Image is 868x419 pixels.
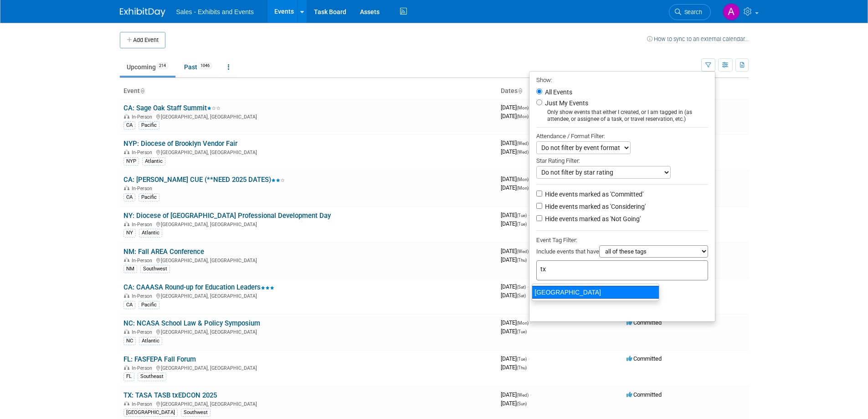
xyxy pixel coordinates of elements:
[517,393,529,398] span: (Wed)
[177,58,219,76] a: Past1046
[123,355,196,363] a: FL: FASFEPA Fall Forum
[627,391,662,398] span: Committed
[123,328,493,335] div: [GEOGRAPHIC_DATA], [GEOGRAPHIC_DATA]
[517,357,527,362] span: (Tue)
[123,229,136,237] div: NY
[139,121,159,129] div: Pacific
[139,301,159,309] div: Pacific
[501,328,527,335] span: [DATE]
[132,293,155,299] span: In-Person
[124,293,129,298] img: In-Person Event
[536,74,708,85] div: Show:
[120,8,165,17] img: ExhibitDay
[501,140,531,146] span: [DATE]
[176,8,254,16] span: Sales - Exhibits and Events
[123,193,135,202] div: CA
[501,355,529,362] span: [DATE]
[139,193,159,202] div: Pacific
[132,150,155,155] span: In-Person
[540,264,668,274] input: Type tag and hit enter
[132,365,155,371] span: In-Person
[501,176,531,182] span: [DATE]
[627,319,662,326] span: Committed
[543,98,588,108] label: Just My Events
[123,391,217,399] a: TX: TASA TASB txEDCON 2025
[723,3,740,21] img: Alianna Ortu
[517,249,529,254] span: (Wed)
[536,154,708,166] div: Star Rating Filter:
[123,364,493,371] div: [GEOGRAPHIC_DATA], [GEOGRAPHIC_DATA]
[123,400,493,407] div: [GEOGRAPHIC_DATA], [GEOGRAPHIC_DATA]
[124,222,129,226] img: In-Person Event
[501,248,531,254] span: [DATE]
[501,391,531,398] span: [DATE]
[181,409,211,417] div: Southwest
[123,248,204,256] a: NM: Fall AREA Conference
[517,258,527,263] span: (Thu)
[124,258,129,262] img: In-Person Event
[138,372,166,381] div: Southeast
[536,131,708,141] div: Attendance / Format Filter:
[123,319,260,327] a: NC: NCASA School Law & Policy Symposium
[517,177,529,182] span: (Mon)
[123,157,139,166] div: NYP
[517,222,527,227] span: (Tue)
[501,319,531,326] span: [DATE]
[124,114,129,119] img: In-Person Event
[120,58,175,76] a: Upcoming214
[132,222,155,228] span: In-Person
[517,105,529,110] span: (Mon)
[517,329,527,334] span: (Tue)
[517,321,529,326] span: (Mon)
[543,214,641,223] label: Hide events marked as 'Not Going'
[517,213,527,218] span: (Tue)
[132,401,155,407] span: In-Person
[120,32,165,48] button: Add Event
[501,220,527,227] span: [DATE]
[536,109,708,123] div: Only show events that either I created, or I am tagged in (as attendee, or assignee of a task, or...
[517,150,529,155] span: (Wed)
[532,286,659,299] div: [GEOGRAPHIC_DATA]
[123,148,493,155] div: [GEOGRAPHIC_DATA], [GEOGRAPHIC_DATA]
[124,401,129,406] img: In-Person Event
[123,283,274,291] a: CA: CAAASA Round-up for Education Leaders
[627,355,662,362] span: Committed
[123,220,493,228] div: [GEOGRAPHIC_DATA], [GEOGRAPHIC_DATA]
[669,4,711,20] a: Search
[124,365,129,370] img: In-Person Event
[139,337,162,345] div: Atlantic
[124,150,129,154] img: In-Person Event
[517,401,527,406] span: (Sun)
[543,89,572,95] label: All Events
[123,256,493,264] div: [GEOGRAPHIC_DATA], [GEOGRAPHIC_DATA]
[497,83,623,99] th: Dates
[139,229,162,237] div: Atlantic
[132,186,155,191] span: In-Person
[123,140,237,148] a: NYP: Diocese of Brooklyn Vendor Fair
[123,409,178,417] div: [GEOGRAPHIC_DATA]
[142,157,165,166] div: Atlantic
[517,141,529,146] span: (Wed)
[517,365,527,370] span: (Thu)
[530,391,531,398] span: -
[124,329,129,334] img: In-Person Event
[528,212,529,218] span: -
[527,283,529,290] span: -
[501,212,529,218] span: [DATE]
[123,176,285,184] a: CA: [PERSON_NAME] CUE (**NEED 2025 DATES)
[528,355,529,362] span: -
[501,400,527,407] span: [DATE]
[501,283,529,290] span: [DATE]
[140,87,144,94] a: Sort by Event Name
[123,372,134,381] div: FL
[543,190,643,199] label: Hide events marked as 'Committed'
[132,329,155,335] span: In-Person
[123,104,221,112] a: CA: Sage Oak Staff Summit
[543,202,646,211] label: Hide events marked as 'Considering'
[517,285,526,290] span: (Sat)
[536,235,708,245] div: Event Tag Filter:
[501,184,529,191] span: [DATE]
[123,212,331,220] a: NY: Diocese of [GEOGRAPHIC_DATA] Professional Development Day
[123,265,137,273] div: NM
[501,104,531,111] span: [DATE]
